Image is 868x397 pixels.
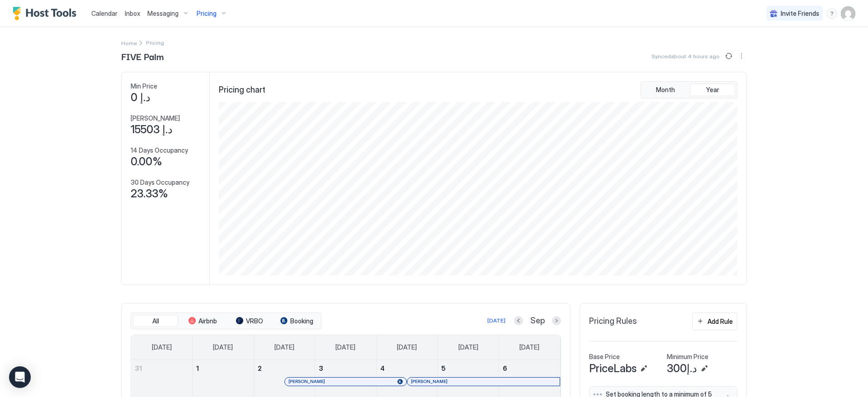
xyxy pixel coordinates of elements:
[91,9,118,17] span: Calendar
[193,360,254,377] a: September 1, 2025
[197,9,217,18] span: Pricing
[131,360,192,377] a: August 31, 2025
[781,9,819,18] span: Invite Friends
[510,335,548,360] a: Saturday
[651,53,720,60] span: Synced about 4 hours ago
[131,146,188,154] span: 14 Days Occupancy
[530,316,545,326] span: Sep
[397,343,417,351] span: [DATE]
[290,317,313,325] span: Booking
[326,335,364,360] a: Wednesday
[841,6,855,21] div: User profile
[121,38,137,47] a: Home
[667,362,697,375] span: د.إ300
[589,316,637,327] span: Pricing Rules
[441,364,446,372] span: 5
[135,364,142,372] span: 31
[274,343,294,351] span: [DATE]
[723,51,734,61] button: Sync prices
[131,82,157,90] span: Min Price
[503,364,507,372] span: 6
[335,343,355,351] span: [DATE]
[180,315,225,327] button: Airbnb
[121,40,137,47] span: Home
[519,343,539,351] span: [DATE]
[589,362,637,375] span: PriceLabs
[147,9,179,18] span: Messaging
[638,363,649,374] button: Edit
[499,360,560,377] a: September 6, 2025
[288,378,325,384] span: [PERSON_NAME]
[131,313,321,330] div: tab-group
[315,360,376,377] a: September 3, 2025
[125,9,140,17] span: Inbox
[227,315,272,327] button: VRBO
[131,91,151,104] span: د.إ 0
[13,7,80,20] a: Host Tools Logo
[380,364,385,372] span: 4
[274,315,319,327] button: Booking
[667,353,708,361] span: Minimum Price
[643,84,688,96] button: Month
[265,335,303,360] a: Tuesday
[152,317,159,325] span: All
[219,85,265,95] span: Pricing chart
[736,51,747,61] button: More options
[131,178,189,187] span: 30 Days Occupancy
[411,378,448,384] span: [PERSON_NAME]
[514,316,523,325] button: Previous month
[487,317,505,325] div: [DATE]
[288,378,402,384] div: [PERSON_NAME]
[486,315,507,326] button: [DATE]
[131,187,168,201] span: 23.33%
[133,315,178,327] button: All
[826,8,837,19] div: menu
[377,360,438,377] a: September 4, 2025
[641,81,737,98] div: tab-group
[699,363,710,374] button: Edit
[411,378,556,384] div: [PERSON_NAME]
[131,123,173,136] span: د.إ 15503
[91,9,118,18] a: Calendar
[319,364,323,372] span: 3
[246,317,263,325] span: VRBO
[213,343,233,351] span: [DATE]
[656,86,675,94] span: Month
[131,155,162,168] span: 0.00%
[131,114,180,122] span: [PERSON_NAME]
[449,335,487,360] a: Friday
[438,360,499,377] a: September 5, 2025
[204,335,242,360] a: Monday
[692,313,737,330] button: Add Rule
[121,49,164,63] span: FIVE Palm
[736,51,747,61] div: menu
[121,38,137,47] div: Breadcrumb
[198,317,217,325] span: Airbnb
[706,86,719,94] span: Year
[143,335,181,360] a: Sunday
[690,84,735,96] button: Year
[388,335,426,360] a: Thursday
[708,317,733,326] div: Add Rule
[152,343,172,351] span: [DATE]
[9,366,31,388] div: Open Intercom Messenger
[589,353,620,361] span: Base Price
[458,343,478,351] span: [DATE]
[552,316,561,325] button: Next month
[146,39,164,46] span: Breadcrumb
[254,360,315,377] a: September 2, 2025
[258,364,262,372] span: 2
[125,9,140,18] a: Inbox
[196,364,199,372] span: 1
